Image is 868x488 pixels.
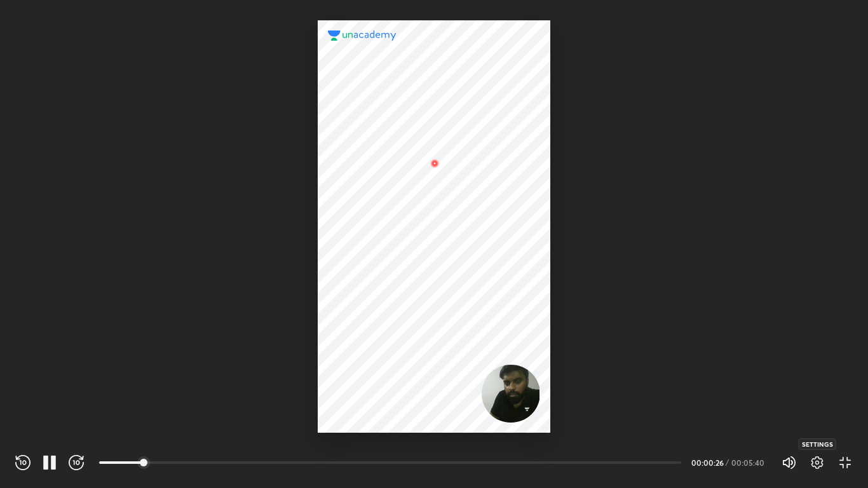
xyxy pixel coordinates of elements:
div: 00:05:40 [731,459,766,466]
img: wMgqJGBwKWe8AAAAABJRU5ErkJggg== [428,156,443,171]
img: logo.2a7e12a2.svg [328,30,397,41]
div: 00:00:26 [691,459,723,466]
div: / [726,459,729,466]
div: Settings [799,438,836,450]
